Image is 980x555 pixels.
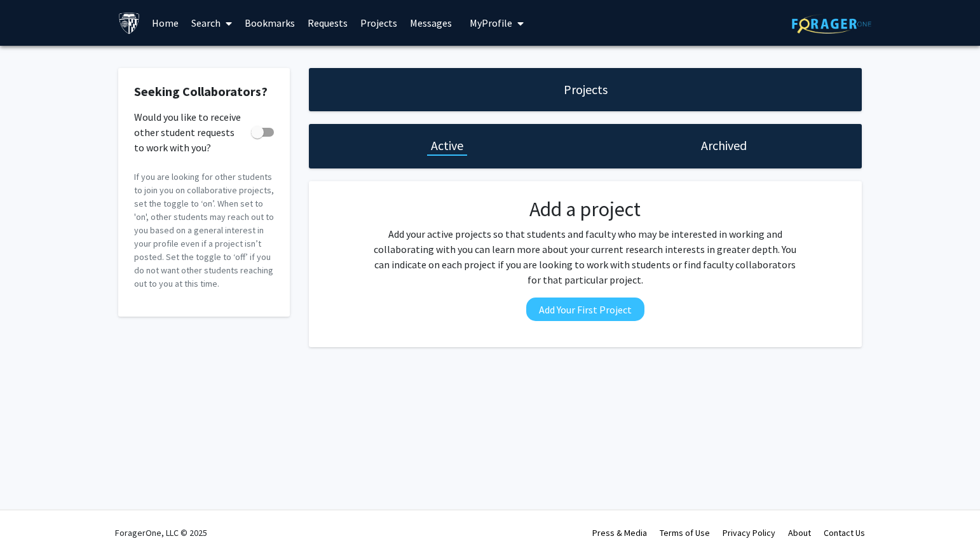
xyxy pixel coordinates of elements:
[470,17,512,29] span: My Profile
[115,510,207,555] div: ForagerOne, LLC © 2025
[431,137,463,154] h1: Active
[564,81,608,99] h1: Projects
[824,527,865,538] a: Contact Us
[134,84,274,99] h2: Seeking Collaborators?
[185,1,238,45] a: Search
[134,170,274,291] p: If you are looking for other students to join you on collaborative projects, set the toggle to ‘o...
[10,498,54,545] iframe: Chat
[134,109,246,155] span: Would you like to receive other student requests to work with you?
[592,527,647,538] a: Press & Media
[526,298,644,321] button: Add Your First Project
[792,14,871,34] img: ForagerOne Logo
[660,527,710,538] a: Terms of Use
[238,1,301,45] a: Bookmarks
[404,1,458,45] a: Messages
[788,527,811,538] a: About
[701,137,747,154] h1: Archived
[723,527,775,538] a: Privacy Policy
[354,1,404,45] a: Projects
[118,12,140,34] img: Johns Hopkins University Logo
[370,197,801,221] h2: Add a project
[301,1,354,45] a: Requests
[146,1,185,45] a: Home
[370,226,801,287] p: Add your active projects so that students and faculty who may be interested in working and collab...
